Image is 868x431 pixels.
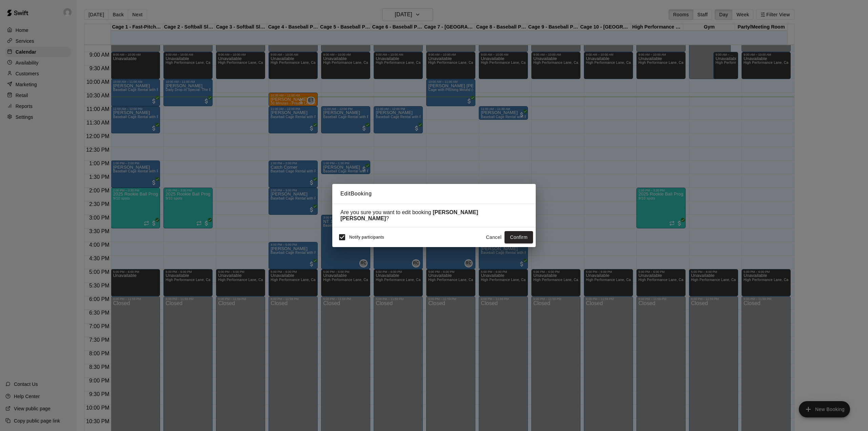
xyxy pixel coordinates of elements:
[340,209,528,222] div: Are you sure you want to edit booking ?
[349,235,384,240] span: Notify participants
[483,231,505,244] button: Cancel
[505,231,533,244] button: Confirm
[340,209,478,221] strong: [PERSON_NAME] [PERSON_NAME]
[332,184,536,204] h2: Edit Booking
